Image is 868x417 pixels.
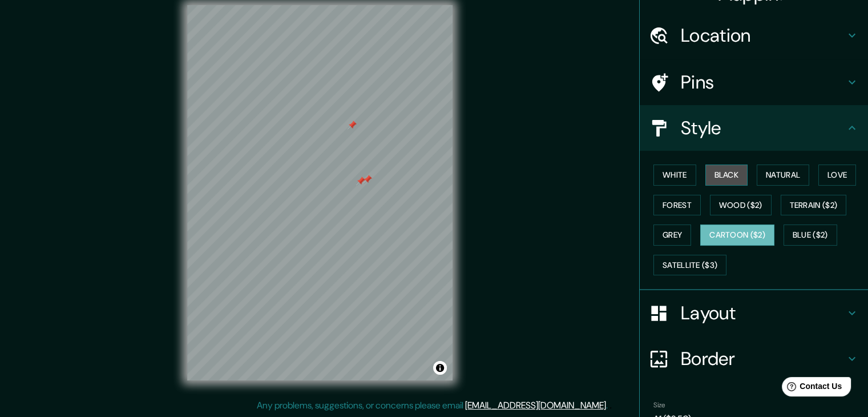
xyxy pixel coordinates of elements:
div: Style [640,105,868,151]
button: Natural [757,165,809,186]
button: Toggle attribution [433,361,447,375]
div: Layout [640,290,868,336]
a: [EMAIL_ADDRESS][DOMAIN_NAME] [465,399,606,411]
div: . [608,399,609,412]
button: Blue ($2) [784,224,837,246]
h4: Location [681,24,845,47]
button: Forest [653,195,701,216]
iframe: Help widget launcher [766,372,855,404]
h4: Border [681,347,845,370]
h4: Pins [681,71,845,94]
button: White [653,165,696,186]
button: Satellite ($3) [653,255,726,276]
button: Love [818,165,856,186]
div: Location [640,13,868,58]
button: Grey [653,224,691,246]
h4: Style [681,117,845,139]
button: Wood ($2) [710,195,772,216]
button: Black [705,165,748,186]
label: Size [653,400,665,410]
button: Cartoon ($2) [700,224,774,246]
button: Terrain ($2) [781,195,847,216]
div: Border [640,336,868,382]
canvas: Map [187,5,453,380]
div: Pins [640,59,868,105]
h4: Layout [681,302,845,324]
div: . [609,399,612,412]
p: Any problems, suggestions, or concerns please email . [257,399,608,412]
